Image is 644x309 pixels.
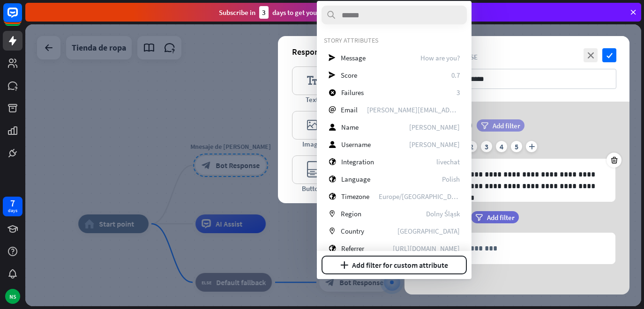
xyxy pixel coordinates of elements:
[397,227,460,235] span: Poland
[329,89,336,96] i: block_failure
[341,105,358,114] span: Email
[409,140,460,149] span: Peter Crauch
[526,141,537,152] i: plus
[493,121,520,130] span: Add filter
[219,6,374,19] div: Subscribe in days to get your first month for $1
[341,71,357,80] span: Score
[393,244,460,253] span: https://livechat.com
[426,209,460,218] span: Dolny Śląsk
[496,141,507,152] div: 4
[584,48,598,62] i: close
[466,141,477,152] div: 2
[487,213,515,222] span: Add filter
[379,192,460,201] span: Europe/Warsaw
[481,141,492,152] div: 3
[341,175,370,184] span: Language
[420,53,460,62] span: How are you?
[329,141,336,148] i: user
[341,88,364,97] span: Failures
[602,48,616,62] i: check
[322,256,467,274] button: plusAdd filter for custom attribute
[329,158,336,165] i: globe
[475,214,483,221] i: filter
[511,141,522,152] div: 5
[341,244,364,253] span: Referrer
[367,105,460,114] span: peter@crauch.com
[436,157,460,166] span: livechat
[324,36,464,44] div: STORY ATTRIBUTES
[341,123,359,132] span: Name
[340,261,348,269] i: plus
[451,71,460,80] span: 0.7
[329,72,336,79] i: send
[5,289,20,304] div: NS
[8,207,17,214] div: days
[329,210,336,217] i: marker
[341,209,361,218] span: Region
[329,176,336,183] i: globe
[7,4,36,32] button: Open LiveChat chat widget
[341,53,366,62] span: Message
[457,88,460,97] span: 3
[409,123,460,132] span: Peter Crauch
[481,122,488,129] i: filter
[341,140,371,149] span: Username
[341,192,369,201] span: Timezone
[329,245,336,252] i: globe
[329,124,336,131] i: user
[442,175,460,184] span: Polish
[3,197,22,216] a: 7 days
[329,54,336,61] i: send
[329,106,336,113] i: email
[329,193,336,200] i: globe
[341,227,364,235] span: Country
[10,199,15,207] div: 7
[259,6,269,19] div: 3
[341,157,374,166] span: Integration
[329,228,336,235] i: marker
